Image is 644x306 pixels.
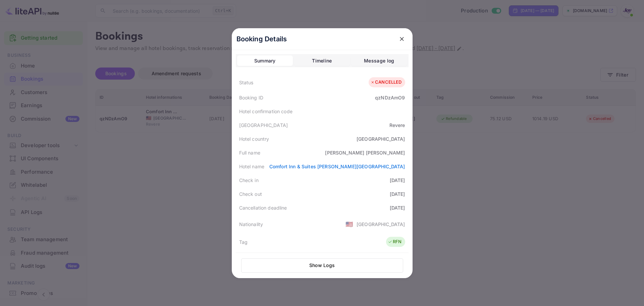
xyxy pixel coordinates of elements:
div: qzNDzAmO9 [375,94,405,101]
div: [GEOGRAPHIC_DATA] [239,122,288,129]
div: Timeline [312,57,332,65]
div: [GEOGRAPHIC_DATA] [357,135,405,142]
div: RFN [388,238,401,245]
div: Hotel country [239,135,269,142]
div: Nationality [239,221,263,228]
div: Hotel confirmation code [239,108,292,115]
button: close [396,33,408,45]
button: Show Logs [241,258,403,273]
button: Message log [351,55,407,66]
div: Status [239,79,254,86]
div: Summary [254,57,276,65]
div: Hotel name [239,163,265,170]
div: Booking ID [239,94,264,101]
button: Timeline [294,55,350,66]
div: [PERSON_NAME] [PERSON_NAME] [325,149,405,156]
p: Booking Details [236,34,287,44]
button: Summary [237,55,293,66]
div: [DATE] [390,177,405,184]
div: Check in [239,177,259,184]
div: CANCELLED [370,79,401,86]
div: Check out [239,190,262,198]
div: Tag [239,238,248,246]
div: Message log [364,57,394,65]
a: Comfort Inn & Suites [PERSON_NAME][GEOGRAPHIC_DATA] [269,164,405,169]
span: United States [345,218,353,230]
div: [DATE] [390,204,405,211]
div: Full name [239,149,260,156]
div: Cancellation deadline [239,204,287,211]
div: Revere [389,122,405,129]
div: [GEOGRAPHIC_DATA] [357,221,405,228]
div: [DATE] [390,190,405,198]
